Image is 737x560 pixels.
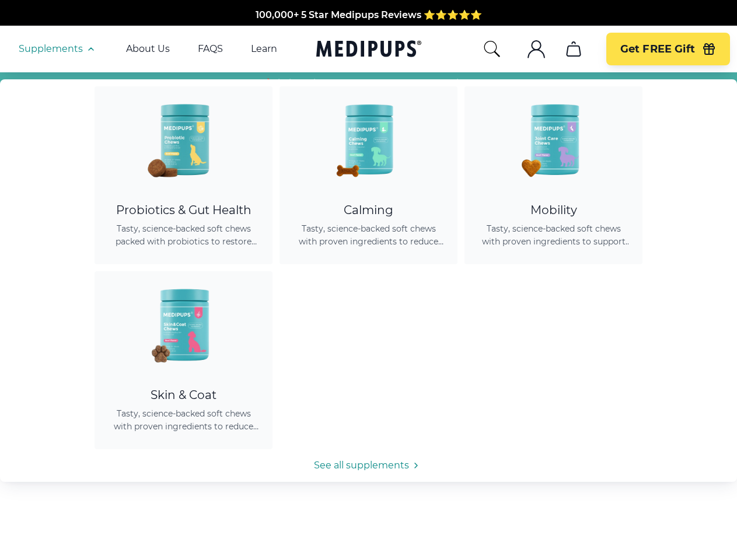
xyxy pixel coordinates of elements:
span: Tasty, science-backed soft chews packed with probiotics to restore gut balance, ease itching, sup... [109,222,259,248]
div: Probiotics & Gut Health [109,203,259,218]
a: Skin & Coat Chews - MedipupsSkin & CoatTasty, science-backed soft chews with proven ingredients t... [95,271,273,449]
a: FAQS [198,43,223,55]
span: Supplements [19,43,83,55]
button: search [483,40,501,58]
button: account [522,35,550,63]
span: Tasty, science-backed soft chews with proven ingredients to support joint health, improve mobilit... [478,222,628,248]
a: Learn [251,43,277,55]
span: Tasty, science-backed soft chews with proven ingredients to reduce shedding, promote healthy skin... [109,407,259,433]
button: Get FREE Gift [606,33,730,65]
span: Get FREE Gift [620,43,695,56]
a: About Us [126,43,170,55]
img: Joint Care Chews - Medipups [501,86,606,191]
button: Supplements [19,42,98,56]
div: Calming [294,203,443,218]
a: Joint Care Chews - MedipupsMobilityTasty, science-backed soft chews with proven ingredients to su... [464,86,642,264]
button: cart [560,35,588,63]
div: Mobility [478,203,628,218]
span: Tasty, science-backed soft chews with proven ingredients to reduce anxiety, promote relaxation, a... [294,222,443,248]
a: Probiotic Dog Chews - MedipupsProbiotics & Gut HealthTasty, science-backed soft chews packed with... [95,86,273,264]
img: Calming Dog Chews - Medipups [316,86,421,191]
img: Probiotic Dog Chews - Medipups [131,86,236,191]
span: Made In The [GEOGRAPHIC_DATA] from domestic & globally sourced ingredients [174,23,563,34]
a: Medipups [316,38,421,62]
a: Calming Dog Chews - MedipupsCalmingTasty, science-backed soft chews with proven ingredients to re... [280,86,457,264]
div: Skin & Coat [109,388,259,402]
img: Skin & Coat Chews - Medipups [131,271,236,376]
span: 100,000+ 5 Star Medipups Reviews ⭐️⭐️⭐️⭐️⭐️ [256,9,482,20]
